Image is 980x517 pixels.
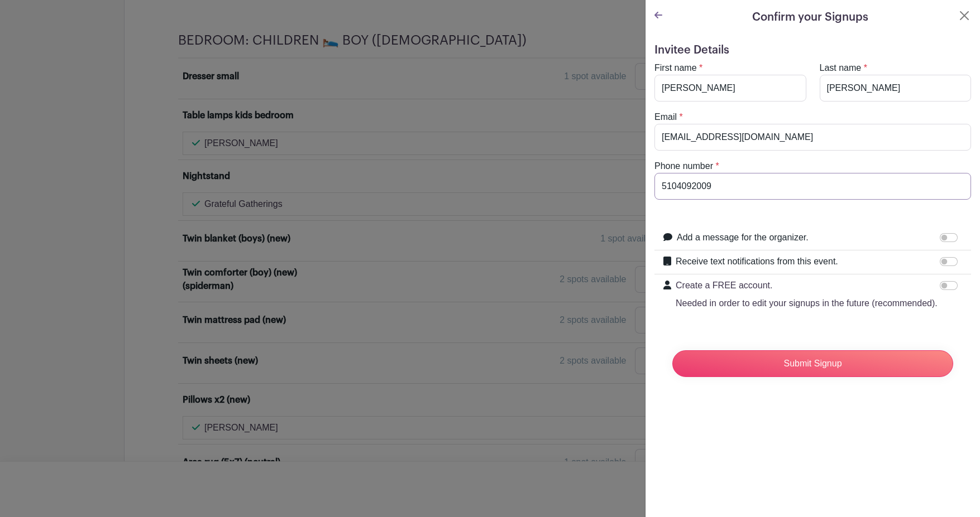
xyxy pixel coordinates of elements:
[654,160,713,173] label: Phone number
[677,231,809,244] label: Add a message for the organizer.
[820,61,862,75] label: Last name
[672,350,953,377] input: Submit Signup
[676,297,938,310] p: Needed in order to edit your signups in the future (recommended).
[654,110,677,124] label: Email
[654,44,971,57] h5: Invitee Details
[958,9,971,22] button: Close
[676,255,838,268] label: Receive text notifications from this event.
[676,279,938,292] p: Create a FREE account.
[654,61,697,75] label: First name
[752,9,868,26] h5: Confirm your Signups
